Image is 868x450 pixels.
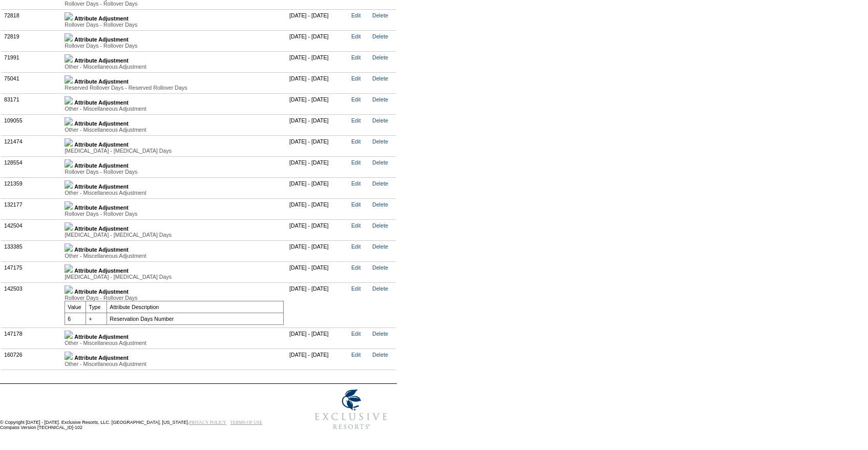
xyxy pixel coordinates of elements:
[287,93,349,114] td: [DATE] - [DATE]
[65,253,284,259] div: Other - Miscellaneous Adjustment
[74,355,129,361] b: Attribute Adjustment
[2,51,62,72] td: 71991
[287,282,349,328] td: [DATE] - [DATE]
[351,117,361,124] a: Edit
[372,33,388,39] a: Delete
[65,264,73,273] img: b_plus.gif
[65,148,284,154] div: [MEDICAL_DATA] - [MEDICAL_DATA] Days
[86,301,107,313] td: Type
[65,169,284,175] div: Rollover Days - Rollover Days
[65,232,284,238] div: [MEDICAL_DATA] - [MEDICAL_DATA] Days
[65,274,284,280] div: [MEDICAL_DATA] - [MEDICAL_DATA] Days
[65,301,86,313] td: Value
[74,36,129,43] b: Attribute Adjustment
[2,261,62,282] td: 147175
[74,99,129,106] b: Attribute Adjustment
[65,295,284,301] div: Rollover Days - Rollover Days
[287,240,349,261] td: [DATE] - [DATE]
[287,156,349,177] td: [DATE] - [DATE]
[65,138,73,147] img: b_plus.gif
[351,75,361,81] a: Edit
[287,198,349,219] td: [DATE] - [DATE]
[65,331,73,339] img: b_plus.gif
[305,384,397,435] img: Exclusive Resorts
[372,138,388,145] a: Delete
[2,282,62,328] td: 142503
[74,162,129,169] b: Attribute Adjustment
[65,33,73,42] img: b_plus.gif
[2,9,62,30] td: 72818
[351,285,361,292] a: Edit
[74,289,129,295] b: Attribute Adjustment
[372,117,388,124] a: Delete
[74,204,129,211] b: Attribute Adjustment
[287,72,349,93] td: [DATE] - [DATE]
[65,127,284,133] div: Other - Miscellaneous Adjustment
[65,190,284,196] div: Other - Miscellaneous Adjustment
[65,222,73,231] img: b_plus.gif
[372,222,388,229] a: Delete
[2,177,62,198] td: 121359
[65,43,284,49] div: Rollover Days - Rollover Days
[372,243,388,250] a: Delete
[74,183,129,190] b: Attribute Adjustment
[287,30,349,51] td: [DATE] - [DATE]
[2,93,62,114] td: 83171
[351,12,361,18] a: Edit
[372,75,388,81] a: Delete
[65,285,73,294] img: b_minus.gif
[351,138,361,145] a: Edit
[2,240,62,261] td: 133385
[74,247,129,253] b: Attribute Adjustment
[351,201,361,208] a: Edit
[65,85,284,91] div: Reserved Rollover Days - Reserved Rollover Days
[351,331,361,337] a: Edit
[65,352,73,360] img: b_plus.gif
[351,352,361,358] a: Edit
[372,352,388,358] a: Delete
[351,159,361,166] a: Edit
[351,180,361,187] a: Edit
[351,222,361,229] a: Edit
[65,180,73,189] img: b_plus.gif
[230,420,263,425] a: TERMS OF USE
[351,243,361,250] a: Edit
[372,12,388,18] a: Delete
[372,54,388,60] a: Delete
[65,96,73,105] img: b_plus.gif
[65,211,284,217] div: Rollover Days - Rollover Days
[351,96,361,103] a: Edit
[65,106,284,112] div: Other - Miscellaneous Adjustment
[74,226,129,232] b: Attribute Adjustment
[74,78,129,85] b: Attribute Adjustment
[351,33,361,39] a: Edit
[372,96,388,103] a: Delete
[74,141,129,148] b: Attribute Adjustment
[86,313,107,324] td: +
[351,264,361,271] a: Edit
[65,22,284,28] div: Rollover Days - Rollover Days
[107,301,284,313] td: Attribute Description
[74,334,129,340] b: Attribute Adjustment
[65,313,86,324] td: 6
[65,361,284,367] div: Other - Miscellaneous Adjustment
[372,180,388,187] a: Delete
[287,328,349,349] td: [DATE] - [DATE]
[287,261,349,282] td: [DATE] - [DATE]
[372,285,388,292] a: Delete
[65,159,73,168] img: b_plus.gif
[287,349,349,370] td: [DATE] - [DATE]
[2,72,62,93] td: 75041
[107,313,284,324] td: Reservation Days Number
[287,51,349,72] td: [DATE] - [DATE]
[2,114,62,135] td: 109055
[65,54,73,63] img: b_plus.gif
[2,198,62,219] td: 132177
[65,340,284,346] div: Other - Miscellaneous Adjustment
[372,264,388,271] a: Delete
[65,12,73,21] img: b_plus.gif
[287,114,349,135] td: [DATE] - [DATE]
[74,15,129,22] b: Attribute Adjustment
[65,201,73,210] img: b_plus.gif
[2,135,62,156] td: 121474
